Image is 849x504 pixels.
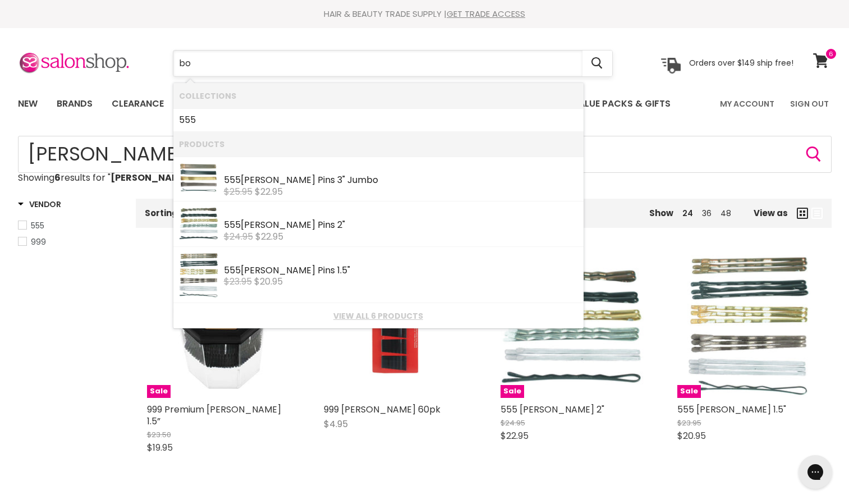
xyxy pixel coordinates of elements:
b: [PERSON_NAME] [241,264,315,277]
li: Products: 555 Bobby Pins 1.5" [173,247,584,304]
a: 36 [702,208,712,219]
span: $22.95 [255,185,283,198]
a: 999 [18,236,122,248]
a: View all 6 products [179,311,578,320]
span: Sale [677,385,701,398]
div: 555 s 3" Jumbo [224,175,578,187]
a: GET TRADE ACCESS [447,8,525,20]
a: 555 [179,111,578,129]
span: 999 [31,236,46,248]
nav: Main [4,88,846,120]
span: $20.95 [677,429,706,442]
span: Sale [501,385,524,398]
b: Pin [318,218,331,231]
ul: Main menu [10,88,696,120]
li: Collections [173,83,584,108]
span: $22.95 [255,230,283,243]
a: 999 Premium [PERSON_NAME] 1.5” [147,403,281,428]
a: 555 [18,219,122,232]
span: $4.95 [324,418,348,430]
a: Clearance [103,92,172,116]
a: Value Packs & Gifts [564,92,679,116]
a: Brands [48,92,101,116]
img: 2BOBBY_200x.jpg [179,207,218,239]
li: Products: 555 Bobby Pins 3" Jumbo [173,157,584,201]
span: View as [754,208,788,218]
button: Search [582,51,612,76]
div: 555 s 1.5" [224,265,578,277]
div: 555 s 2" [224,220,578,232]
span: $24.95 [501,418,525,428]
span: 555 [31,220,44,231]
p: Orders over $149 ship free! [689,58,793,68]
span: $19.95 [147,441,173,454]
h3: Vendor [18,199,61,210]
span: Show [649,207,673,219]
img: 555 Bobby Pins 1.5 [687,255,810,398]
s: $23.95 [224,275,252,288]
strong: 6 [54,171,61,184]
form: Product [173,50,613,77]
b: Pin [318,173,331,186]
a: 555 Bobby Pins 1.5Sale [677,255,820,398]
button: Search [805,145,823,163]
a: 999 Premium Bobby Pins 1.5”Sale [147,255,290,398]
img: 1.5BOBBY_200x.jpg [179,253,218,299]
img: 3JUMBO_200x.jpg [179,162,218,193]
p: Showing results for " " [18,173,832,183]
span: $20.95 [254,275,283,288]
img: 999 Premium Bobby Pins 1.5” [147,255,290,398]
a: 48 [720,208,731,219]
input: Search [173,51,582,76]
div: HAIR & BEAUTY TRADE SUPPLY | [4,8,846,20]
s: $24.95 [224,230,253,243]
s: $25.95 [224,185,253,198]
li: View All [173,303,584,328]
li: Products [173,131,584,157]
b: [PERSON_NAME] [241,173,315,186]
strong: [PERSON_NAME] [111,171,190,184]
label: Sorting [145,208,178,218]
span: $22.95 [501,429,529,442]
input: Search [18,136,832,173]
span: $23.95 [677,418,701,428]
form: Product [18,136,832,173]
a: New [10,92,46,116]
span: Sale [147,385,171,398]
li: Collections: 555 [173,108,584,132]
a: 555 [PERSON_NAME] 2" [501,403,604,416]
a: 999 [PERSON_NAME] 60pk [324,403,440,416]
a: 24 [682,208,693,219]
iframe: Gorgias live chat messenger [793,451,838,493]
span: $23.50 [147,429,171,440]
li: Products: 555 Bobby Pins 2" [173,201,584,246]
a: Sign Out [783,92,836,116]
b: Pin [318,264,331,277]
b: [PERSON_NAME] [241,218,315,231]
a: My Account [713,92,781,116]
a: 555 [PERSON_NAME] 1.5" [677,403,786,416]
